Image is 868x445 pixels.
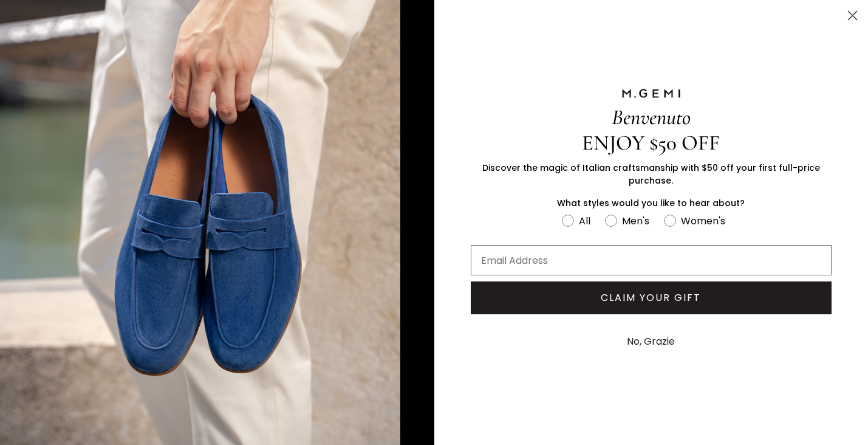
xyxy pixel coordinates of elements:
[612,105,691,130] span: Benvenuto
[842,5,863,26] button: Close dialog
[681,213,725,229] div: Women's
[471,281,832,314] button: CLAIM YOUR GIFT
[621,326,681,357] button: No, Grazie
[579,213,590,229] div: All
[471,245,832,275] input: Email Address
[482,162,820,187] span: Discover the magic of Italian craftsmanship with $50 off your first full-price purchase.
[582,130,720,156] span: ENJOY $50 OFF
[622,213,649,229] div: Men's
[557,197,745,209] span: What styles would you like to hear about?
[621,88,682,99] img: M.GEMI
